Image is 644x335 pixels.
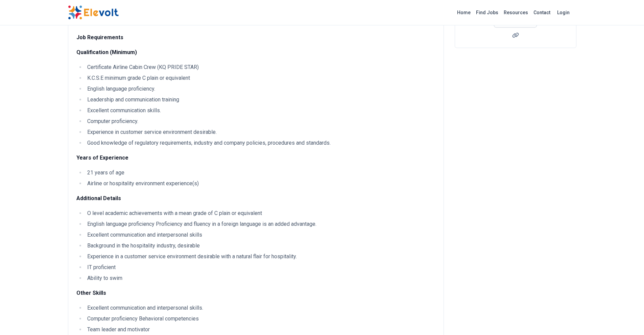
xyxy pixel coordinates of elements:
[85,242,435,250] li: Background in the hospitality industry, desirable
[85,74,435,82] li: K.C.S.E minimum grade C plain or equivalent
[85,85,435,93] li: English language proficiency.
[85,128,435,136] li: Experience in customer service environment desirable.
[85,304,435,312] li: Excellent communication and interpersonal skills.
[85,117,435,125] li: Computer proficiency.
[531,7,553,18] a: Contact
[85,169,435,177] li: 21 years of age
[76,290,106,296] strong: Other Skills
[68,5,119,20] img: Elevolt
[85,180,435,188] li: Airline or hospitality environment experience(s)
[455,56,576,151] iframe: Advertisement
[85,231,435,239] li: Excellent communication and interpersonal skills
[76,49,137,55] strong: Qualification (Minimum)
[85,220,435,228] li: English language proficiency Proficiency and fluency in a foreign language is an added advantage.
[553,6,574,19] a: Login
[455,159,576,254] iframe: Advertisement
[76,154,128,161] strong: Years of Experience
[85,263,435,271] li: IT proficient
[610,303,644,335] iframe: Chat Widget
[85,106,435,115] li: Excellent communication skills.
[85,96,435,104] li: Leadership and communication training
[76,34,123,41] strong: Job Requirements
[85,326,435,334] li: Team leader and motivator
[473,7,501,18] a: Find Jobs
[85,253,435,261] li: Experience in a customer service environment desirable with a natural flair for hospitality.
[85,315,435,323] li: Computer proficiency Behavioral competencies
[76,195,121,201] strong: Additional Details
[85,274,435,282] li: Ability to swim
[85,63,435,71] li: Certificate Airline Cabin Crew (KQ PRIDE STAR)
[85,209,435,217] li: O level academic achievements with a mean grade of C plain or equivalent
[454,7,473,18] a: Home
[85,139,435,147] li: Good knowledge of regulatory requirements, industry and company policies, procedures and standards.
[501,7,531,18] a: Resources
